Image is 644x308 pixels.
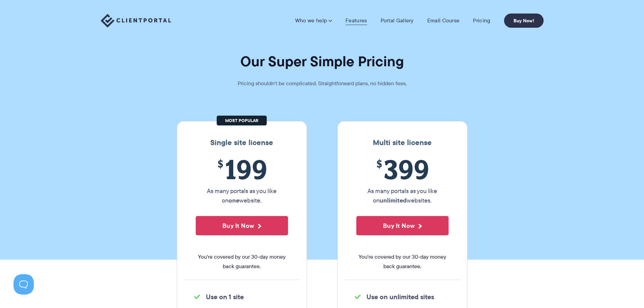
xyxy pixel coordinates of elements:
strong: Use on 1 site [206,292,244,302]
button: Buy It Now [196,216,288,235]
h3: Multi site license [344,138,460,147]
span: 399 [356,154,449,185]
h3: Single site license [184,138,300,147]
strong: Use on unlimited sites [366,292,434,302]
span: 199 [196,154,288,185]
strong: one [229,196,239,205]
iframe: Toggle Customer Support [14,274,34,294]
a: Features [345,17,367,24]
a: Email Course [427,17,460,24]
a: Pricing [473,17,490,24]
a: Buy Now! [504,14,544,28]
a: Portal Gallery [381,17,414,24]
p: As many portals as you like on website. [196,186,288,205]
a: Who we help [295,17,332,24]
span: You're covered by our 30-day money back guarantee. [356,252,449,271]
p: Pricing shouldn't be complicated. Straightforward plans, no hidden fees. [221,79,424,88]
strong: unlimited [380,196,407,205]
p: As many portals as you like on websites. [356,186,449,205]
span: You're covered by our 30-day money back guarantee. [196,252,288,271]
button: Buy It Now [356,216,449,235]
